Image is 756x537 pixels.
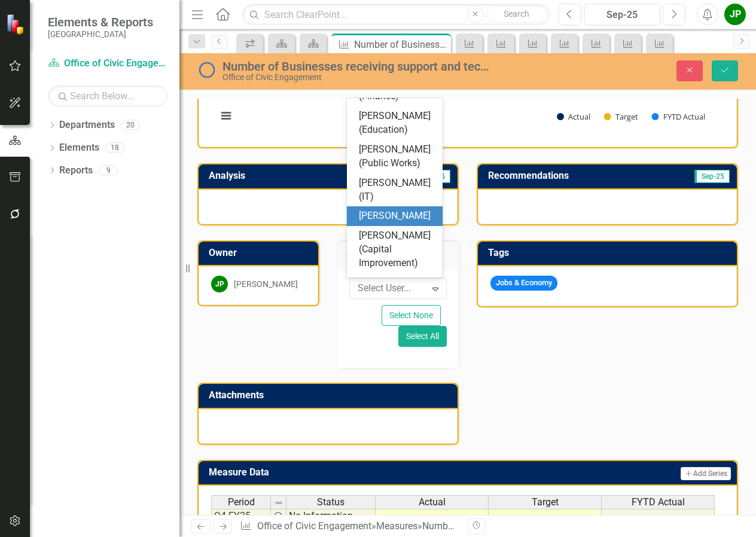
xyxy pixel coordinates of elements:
[359,276,435,318] div: [PERSON_NAME] (Planning & Zoning)
[209,170,330,181] h3: Analysis
[59,141,99,155] a: Elements
[209,248,312,258] h3: Owner
[681,467,731,480] button: Add Series
[209,467,493,478] h3: Measure Data
[222,73,492,82] div: Office of Civic Engagement
[228,497,255,508] span: Period
[346,251,450,261] h3: Collaborators
[121,120,140,130] div: 20
[584,4,660,25] button: Sep-25
[504,9,529,19] span: Search
[99,165,118,175] div: 9
[359,143,435,170] div: [PERSON_NAME] (Public Works)
[487,6,547,23] button: Search
[240,520,459,533] div: » »
[209,390,452,401] h3: Attachments
[632,497,685,508] span: FYTD Actual
[359,176,435,204] div: [PERSON_NAME] (IT)
[274,498,283,508] img: 8DAGhfEEPCf229AAAAAElFTkSuQmCC
[211,276,228,292] div: JP
[724,4,746,25] button: JP
[398,326,447,347] button: Select All
[589,8,656,22] div: Sep-25
[234,278,298,290] div: [PERSON_NAME]
[604,111,638,122] button: Show Target
[652,111,705,122] button: Show FYTD Actual
[6,14,27,35] img: ClearPoint Strategy
[422,520,699,532] div: Number of Businesses receiving support and technical assistance
[376,520,417,532] a: Measures
[48,15,153,29] span: Elements & Reports
[488,170,656,181] h3: Recommendations
[197,60,217,80] img: No Information
[48,86,167,106] input: Search Below...
[242,4,550,25] input: Search ClearPoint...
[105,143,124,153] div: 18
[419,497,446,508] span: Actual
[557,111,590,122] button: Show Actual
[59,164,93,178] a: Reports
[317,497,345,508] span: Status
[48,57,167,71] a: Office of Civic Engagement
[354,37,448,52] div: Number of Businesses receiving support and technical assistance
[222,60,492,73] div: Number of Businesses receiving support and technical assistance
[359,109,435,137] div: [PERSON_NAME] (Education)
[359,209,435,223] div: [PERSON_NAME]
[532,497,559,508] span: Target
[257,520,371,532] a: Office of Civic Engagement
[382,305,441,326] button: Select None
[48,29,153,39] small: [GEOGRAPHIC_DATA]
[59,118,115,132] a: Departments
[694,170,730,183] span: Sep-25
[490,276,557,291] span: Jobs & Economy
[218,108,234,124] button: View chart menu, Chart
[488,248,731,258] h3: Tags
[359,229,435,270] div: [PERSON_NAME] (Capital Improvement)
